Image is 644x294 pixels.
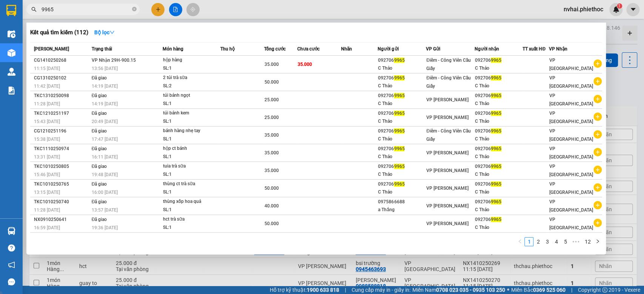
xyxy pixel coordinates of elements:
div: TKC1110250974 [34,145,89,153]
span: Đã giao [92,199,107,204]
span: 9965 [491,181,501,187]
div: 092706 [475,92,523,100]
span: Điểm - Công Viên Cầu Giấy [426,75,471,89]
span: VP [GEOGRAPHIC_DATA] [549,58,593,71]
div: SL: 1 [163,188,220,197]
span: Món hàng [163,46,183,52]
span: ••• [570,237,582,246]
span: 19:48 [DATE] [92,172,118,177]
span: 11:15 [DATE] [34,66,60,71]
span: plus-circle [593,219,602,227]
span: 19:36 [DATE] [92,225,118,230]
div: 092706 [378,74,426,82]
a: 4 [552,238,560,246]
span: VP [PERSON_NAME] [426,203,469,209]
span: Trạng thái [92,46,112,52]
div: hct trà sữa [163,215,220,224]
span: 50.000 [264,221,278,226]
li: Previous Page [515,237,524,246]
span: close-circle [132,7,137,11]
span: right [595,239,600,244]
span: plus-circle [593,166,602,174]
span: 9965 [491,164,501,169]
div: C Thảo [475,171,523,178]
div: 092706 [378,180,426,188]
span: 15:46 [DATE] [34,172,60,177]
span: VP [PERSON_NAME] [426,115,469,120]
div: 2 túi trà sữa [163,74,220,82]
img: warehouse-icon [8,49,15,57]
span: 13:57 [DATE] [92,207,118,213]
span: Đã giao [92,93,107,98]
span: Đã giao [92,75,107,81]
a: 1 [525,238,533,246]
span: Người gửi [378,46,398,52]
span: 14:19 [DATE] [92,84,118,89]
button: right [593,237,602,246]
div: CG1410250268 [34,56,89,64]
a: 3 [543,238,551,246]
span: 13:31 [DATE] [34,154,60,160]
span: 15:38 [DATE] [34,137,60,142]
img: warehouse-icon [8,30,15,38]
span: 9965 [491,93,501,98]
span: 50.000 [264,79,278,85]
a: 12 [582,238,593,246]
span: 9965 [394,93,404,98]
div: 092706 [475,110,523,117]
span: 11:42 [DATE] [34,84,60,89]
li: Next Page [593,237,602,246]
span: Đã giao [92,164,107,169]
div: CG1310250102 [34,74,89,82]
span: 9965 [491,146,501,151]
div: C Thảo [378,188,426,196]
div: 092706 [378,145,426,153]
span: [PERSON_NAME] [34,46,69,52]
img: solution-icon [8,87,15,94]
div: 092706 [475,163,523,171]
div: tuia trà sữa [163,162,220,171]
span: 35.000 [264,150,278,155]
div: SL: 1 [163,171,220,179]
div: 092706 [378,127,426,135]
div: 092706 [378,163,426,171]
div: NX0910250641 [34,216,89,224]
span: 13:15 [DATE] [34,190,60,195]
span: 35.000 [264,168,278,173]
span: 9965 [394,75,404,81]
div: C Thảo [475,153,523,161]
div: thùng ct trà sữa [163,180,220,188]
span: 9965 [491,128,501,134]
div: 092706 [475,198,523,206]
div: hộp ct bánh [163,145,220,153]
div: TKC1210251197 [34,110,89,117]
span: plus-circle [593,77,602,85]
span: VP [GEOGRAPHIC_DATA] [549,75,593,89]
span: Người nhận [475,46,499,52]
span: 9965 [491,217,501,222]
div: 092706 [475,127,523,135]
span: notification [8,261,15,268]
span: 11:28 [DATE] [34,207,60,213]
span: VP [PERSON_NAME] [426,150,469,155]
span: plus-circle [593,113,602,121]
div: C Thảo [475,64,523,72]
span: VP Nhận [549,46,567,52]
div: bánh hàng nhẹ tay [163,127,220,135]
div: thùng xốp hoa quả [163,198,220,206]
span: VP [PERSON_NAME] [426,186,469,191]
div: túi bánh ngọt [163,91,220,100]
span: VP [GEOGRAPHIC_DATA] [549,93,593,107]
div: 092706 [475,56,523,64]
div: SL: 1 [163,64,220,73]
div: 092706 [475,145,523,153]
span: Điểm - Công Viên Cầu Giấy [426,58,471,71]
span: message [8,278,15,285]
div: túi bánh kem [163,109,220,117]
span: Đã giao [92,217,107,222]
span: 17:47 [DATE] [92,137,118,142]
span: 9965 [491,199,501,204]
span: plus-circle [593,95,602,103]
span: down [109,30,115,35]
span: 9965 [394,164,404,169]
